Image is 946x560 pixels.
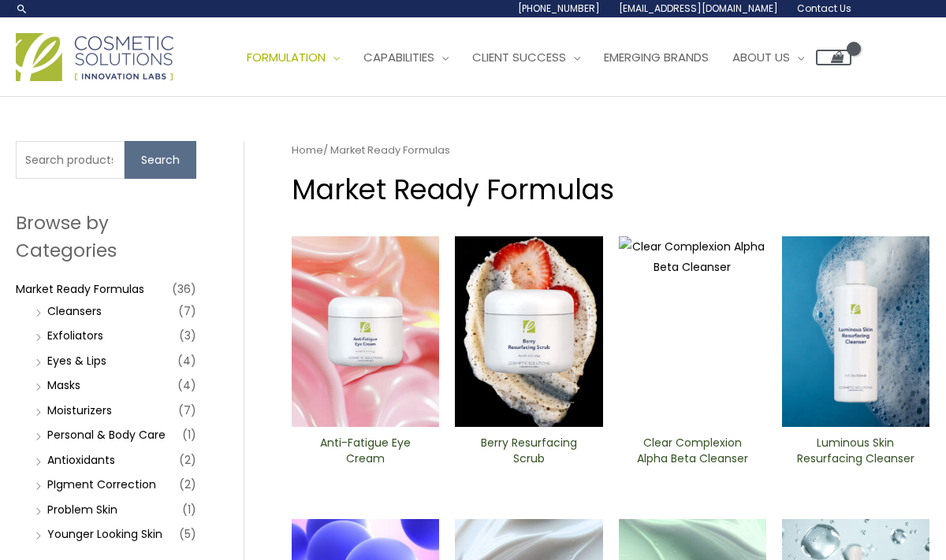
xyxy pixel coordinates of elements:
span: [PHONE_NUMBER] [518,2,600,15]
span: (5) [179,523,196,545]
a: Emerging Brands [592,34,721,81]
a: Formulation [235,34,352,81]
span: Emerging Brands [604,49,709,65]
a: Eyes & Lips [47,353,106,369]
a: Luminous Skin Resurfacing ​Cleanser [795,436,917,471]
span: [EMAIL_ADDRESS][DOMAIN_NAME] [619,2,778,15]
a: Capabilities [352,34,460,81]
a: Cleansers [47,303,102,319]
a: Client Success [460,34,592,81]
img: Berry Resurfacing Scrub [455,236,602,427]
span: Client Success [472,49,566,65]
span: (36) [172,278,196,300]
button: Search [125,141,196,179]
h2: Clear Complexion Alpha Beta ​Cleanser [631,436,753,465]
h2: Browse by Categories [16,210,196,263]
a: Clear Complexion Alpha Beta ​Cleanser [631,436,753,471]
nav: Site Navigation [223,34,851,81]
span: Contact Us [797,2,851,15]
a: Home [292,143,323,158]
img: Cosmetic Solutions Logo [16,33,173,81]
span: (3) [179,325,196,347]
nav: Breadcrumb [292,141,929,160]
a: Exfoliators [47,328,103,343]
a: Personal & Body Care [47,427,166,443]
h1: Market Ready Formulas [292,170,929,209]
span: Capabilities [363,49,434,65]
img: Luminous Skin Resurfacing ​Cleanser [782,236,929,427]
input: Search products… [16,141,125,179]
span: (7) [178,399,196,421]
a: Anti-Fatigue Eye Cream [305,436,426,471]
a: Market Ready Formulas [16,281,144,297]
span: (2) [179,449,196,471]
span: (1) [182,499,196,521]
h2: Luminous Skin Resurfacing ​Cleanser [795,436,917,465]
h2: Anti-Fatigue Eye Cream [305,436,426,465]
a: Problem Skin [47,502,117,517]
span: Formulation [247,49,326,65]
a: View Shopping Cart, empty [816,50,851,65]
img: Clear Complexion Alpha Beta ​Cleanser [619,236,766,427]
h2: Berry Resurfacing Scrub [468,436,590,465]
a: Berry Resurfacing Scrub [468,436,590,471]
span: (7) [178,300,196,322]
a: About Us [721,34,816,81]
span: (4) [177,374,196,396]
a: Moisturizers [47,402,112,418]
a: PIgment Correction [47,477,156,492]
span: (4) [177,350,196,372]
a: Search icon link [16,2,28,15]
a: Masks [47,377,80,393]
a: Younger Looking Skin [47,526,162,542]
a: Antioxidants [47,452,115,468]
span: (1) [182,424,196,446]
span: About Us [732,49,790,65]
span: (2) [179,473,196,495]
img: Anti Fatigue Eye Cream [292,236,439,427]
